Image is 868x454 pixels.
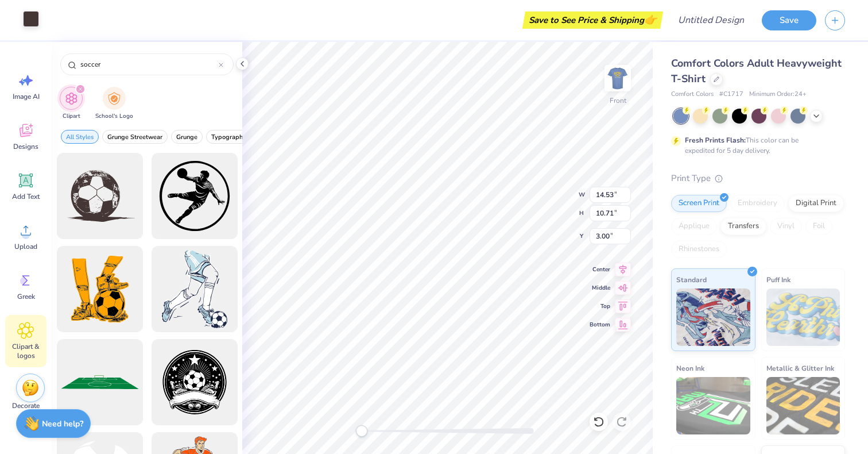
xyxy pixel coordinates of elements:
[671,218,717,235] div: Applique
[13,142,38,151] span: Designs
[676,274,707,286] span: Standard
[66,133,94,141] span: All Styles
[63,112,80,121] span: Clipart
[590,283,610,293] span: Middle
[60,87,83,121] button: filter button
[676,362,704,374] span: Neon Ink
[788,195,844,212] div: Digital Print
[766,362,834,374] span: Metallic & Glitter Ink
[610,95,626,106] div: Front
[805,218,832,235] div: Foil
[606,67,629,90] img: Front
[95,87,133,121] div: filter for School's Logo
[671,195,727,212] div: Screen Print
[720,218,766,235] div: Transfers
[671,90,714,99] span: Comfort Colors
[95,87,133,121] button: filter button
[685,135,826,156] div: This color can be expedited for 5 day delivery.
[669,9,753,32] input: Untitled Design
[676,288,750,346] img: Standard
[766,274,790,286] span: Puff Ink
[13,92,40,101] span: Image AI
[766,288,840,346] img: Puff Ink
[12,192,40,201] span: Add Text
[108,92,121,105] img: School's Logo Image
[12,401,40,410] span: Decorate
[590,302,610,311] span: Top
[644,13,657,26] span: 👉
[102,130,168,144] button: filter button
[7,342,45,360] span: Clipart & logos
[730,195,785,212] div: Embroidery
[749,90,807,99] span: Minimum Order: 24 +
[766,377,840,434] img: Metallic & Glitter Ink
[671,241,727,258] div: Rhinestones
[770,218,802,235] div: Vinyl
[685,136,746,145] strong: Fresh Prints Flash:
[356,425,367,437] div: Accessibility label
[95,112,133,121] span: School's Logo
[211,133,246,141] span: Typography
[14,242,37,251] span: Upload
[590,320,610,329] span: Bottom
[61,130,99,144] button: filter button
[762,10,816,30] button: Save
[719,90,743,99] span: # C1717
[671,56,842,86] span: Comfort Colors Adult Heavyweight T-Shirt
[525,11,660,29] div: Save to See Price & Shipping
[206,130,251,144] button: filter button
[65,92,78,105] img: Clipart Image
[17,292,35,301] span: Greek
[676,377,750,434] img: Neon Ink
[171,130,203,144] button: filter button
[176,133,197,141] span: Grunge
[42,418,83,429] strong: Need help?
[60,87,83,121] div: filter for Clipart
[79,59,219,70] input: Try "Stars"
[107,133,162,141] span: Grunge Streetwear
[590,265,610,274] span: Center
[671,172,845,185] div: Print Type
